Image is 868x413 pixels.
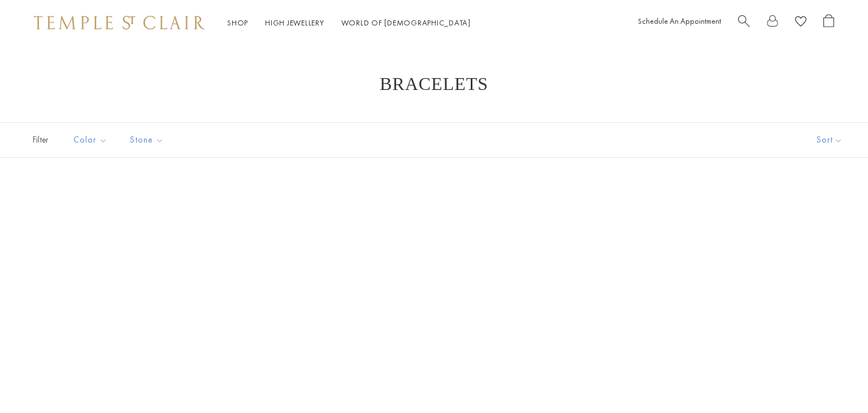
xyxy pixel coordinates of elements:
nav: Main navigation [227,16,471,30]
a: Open Shopping Bag [823,14,834,32]
a: View Wishlist [795,14,806,32]
button: Color [65,127,116,153]
a: ShopShop [227,18,248,28]
button: Stone [121,127,172,153]
img: Temple St. Clair [34,16,205,29]
button: Show sort by [791,123,868,157]
a: Schedule An Appointment [638,16,721,26]
a: High JewelleryHigh Jewellery [265,18,324,28]
span: Color [68,133,116,147]
a: World of [DEMOGRAPHIC_DATA]World of [DEMOGRAPHIC_DATA] [341,18,471,28]
h1: Bracelets [45,74,823,94]
a: Search [738,14,750,32]
span: Stone [124,133,172,147]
